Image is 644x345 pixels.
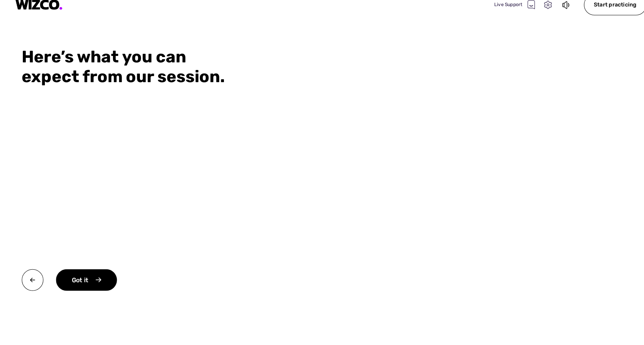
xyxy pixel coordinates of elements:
[57,269,116,290] div: Got it
[24,269,45,290] img: twa0v+wMBzw8O7hXOoXfZwY4Rs7V4QQI7OXhSEnh6TzU1B8CMcie5QIvElVkpoMP8DJr7EI0p8Ns6ryRf5n4wFbqwEIwXmb+H...
[18,9,64,19] img: logo
[481,9,520,18] div: Live Support
[568,4,628,24] div: Start practicing
[24,55,233,93] div: Here’s what you can expect from our session.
